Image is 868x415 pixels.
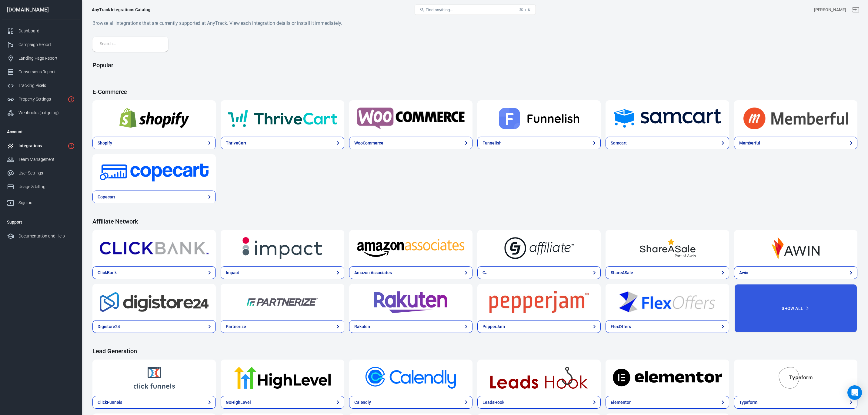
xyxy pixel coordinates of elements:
[606,284,729,320] a: FlexOffers
[18,82,75,89] div: Tracking Pixels
[613,291,722,313] img: FlexOffers
[92,100,216,137] a: Shopify
[519,8,530,12] div: ⌘ + K
[611,270,633,276] div: ShareASale
[98,270,117,276] div: ClickBank
[734,266,857,279] a: Awin
[18,200,75,206] div: Sign out
[606,266,729,279] a: ShareASale
[606,360,729,396] a: Elementor
[221,320,344,333] a: Partnerize
[2,92,80,106] a: Property Settings
[477,100,601,137] a: Funnelish
[356,291,465,313] img: Rakuten
[611,140,627,146] div: Samcart
[92,360,216,396] a: ClickFunnels
[611,324,631,330] div: FlexOffers
[2,79,80,92] a: Tracking Pixels
[2,153,80,166] a: Team Management
[92,61,857,69] h4: Popular
[221,100,344,137] a: ThriveCart
[606,396,729,409] a: Elementor
[228,291,337,313] img: Partnerize
[739,399,758,406] div: Typeform
[226,399,251,406] div: GoHighLevel
[228,367,337,389] img: GoHighLevel
[18,143,65,149] div: Integrations
[100,40,159,48] input: Search...
[221,360,344,396] a: GoHighLevel
[739,140,760,146] div: Memberful
[485,291,593,313] img: PepperJam
[18,96,65,102] div: Property Settings
[100,161,209,183] img: Copecart
[741,237,850,259] img: Awin
[2,125,80,139] li: Account
[226,270,239,276] div: Impact
[739,270,749,276] div: Awin
[92,347,857,355] h4: Lead Generation
[741,108,850,129] img: Memberful
[228,108,337,129] img: ThriveCart
[349,100,472,137] a: WooCommerce
[356,108,465,129] img: WooCommerce
[741,367,850,389] img: Typeform
[477,230,601,266] a: CJ
[356,237,465,259] img: Amazon Associates
[485,237,593,259] img: CJ
[349,320,472,333] a: Rakuten
[98,399,122,406] div: ClickFunnels
[221,137,344,149] a: ThriveCart
[2,139,80,153] a: Integrations
[482,270,488,276] div: CJ
[221,284,344,320] a: Partnerize
[18,170,75,176] div: User Settings
[606,230,729,266] a: ShareASale
[477,266,601,279] a: CJ
[606,100,729,137] a: Samcart
[611,399,631,406] div: Elementor
[477,320,601,333] a: PepperJam
[356,367,465,389] img: Calendly
[18,110,75,116] div: Webhooks (outgoing)
[18,233,75,239] div: Documentation and Help
[92,19,857,27] h6: Browse all integrations that are currently supported at AnyTrack. View each integration details o...
[100,367,209,389] img: ClickFunnels
[734,230,857,266] a: Awin
[18,28,75,34] div: Dashboard
[349,230,472,266] a: Amazon Associates
[477,137,601,149] a: Funnelish
[485,108,593,129] img: Funnelish
[100,237,209,259] img: ClickBank
[847,385,862,400] div: Open Intercom Messenger
[349,266,472,279] a: Amazon Associates
[226,324,246,330] div: Partnerize
[92,137,216,149] a: Shopify
[734,360,857,396] a: Typeform
[349,360,472,396] a: Calendly
[92,320,216,333] a: Digistore24
[68,96,75,103] svg: Property is not installed yet
[349,284,472,320] a: Rakuten
[477,360,601,396] a: LeadsHook
[92,230,216,266] a: ClickBank
[613,108,722,129] img: Samcart
[482,140,502,146] div: Funnelish
[98,194,115,200] div: Copecart
[92,218,857,225] h4: Affiliate Network
[68,142,75,150] svg: 1 networks not verified yet
[2,166,80,180] a: User Settings
[2,24,80,38] a: Dashboard
[100,291,209,313] img: Digistore24
[2,51,80,65] a: Landing Page Report
[2,38,80,51] a: Campaign Report
[734,100,857,137] a: Memberful
[98,324,120,330] div: Digistore24
[606,137,729,149] a: Samcart
[477,284,601,320] a: PepperJam
[92,88,857,95] h4: E-Commerce
[221,266,344,279] a: Impact
[92,284,216,320] a: Digistore24
[415,5,536,15] button: Find anything...⌘ + K
[354,270,392,276] div: Amazon Associates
